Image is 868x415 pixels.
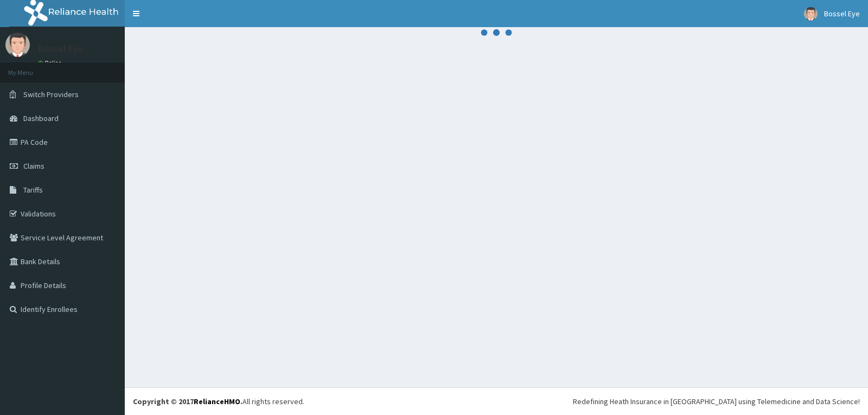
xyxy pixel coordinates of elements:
[5,33,30,57] img: User Image
[480,16,513,49] svg: audio-loading
[804,7,818,21] img: User Image
[824,9,860,18] span: Bossel Eye
[38,59,64,67] a: Online
[133,397,242,406] strong: Copyright © 2017 .
[125,387,868,415] footer: All rights reserved.
[573,396,860,407] div: Redefining Heath Insurance in [GEOGRAPHIC_DATA] using Telemedicine and Data Science!
[23,90,79,99] span: Switch Providers
[23,185,43,195] span: Tariffs
[23,161,44,171] span: Claims
[38,44,84,54] p: Bossel Eye
[194,397,240,406] a: RelianceHMO
[23,113,59,123] span: Dashboard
